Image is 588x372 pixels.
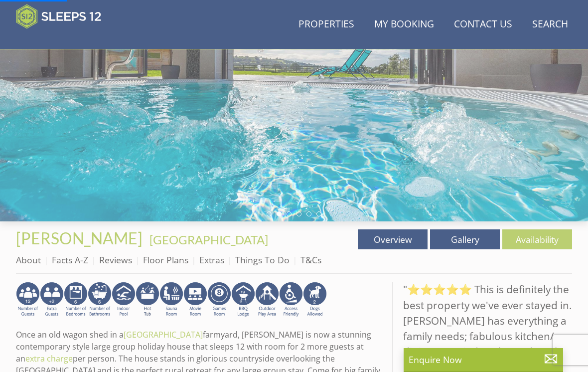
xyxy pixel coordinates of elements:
img: AD_4nXe3VD57-M2p5iq4fHgs6WJFzKj8B0b3RcPFe5LKK9rgeZlFmFoaMJPsJOOJzc7Q6RMFEqsjIZ5qfEJu1txG3QLmI_2ZW... [279,282,303,318]
a: Search [528,13,572,36]
img: AD_4nXcMx2CE34V8zJUSEa4yj9Pppk-n32tBXeIdXm2A2oX1xZoj8zz1pCuMiQujsiKLZDhbHnQsaZvA37aEfuFKITYDwIrZv... [183,282,207,318]
img: AD_4nXdmwCQHKAiIjYDk_1Dhq-AxX3fyYPYaVgX942qJE-Y7he54gqc0ybrIGUg6Qr_QjHGl2FltMhH_4pZtc0qV7daYRc31h... [88,282,112,318]
a: Gallery [430,229,500,249]
a: extra charge [25,353,73,364]
a: Facts A-Z [52,254,88,266]
a: [PERSON_NAME] [16,228,146,248]
a: Contact Us [450,13,516,36]
a: Reviews [99,254,132,266]
a: Overview [358,229,428,249]
a: T&Cs [300,254,321,266]
img: AD_4nXei2dp4L7_L8OvME76Xy1PUX32_NMHbHVSts-g-ZAVb8bILrMcUKZI2vRNdEqfWP017x6NFeUMZMqnp0JYknAB97-jDN... [112,282,136,318]
span: [PERSON_NAME] [16,228,143,248]
img: AD_4nXe7_8LrJK20fD9VNWAdfykBvHkWcczWBt5QOadXbvIwJqtaRaRf-iI0SeDpMmH1MdC9T1Vy22FMXzzjMAvSuTB5cJ7z5... [303,282,327,318]
a: Things To Do [235,254,290,266]
span: - [146,232,268,247]
img: AD_4nXfRzBlt2m0mIteXDhAcJCdmEApIceFt1SPvkcB48nqgTZkfMpQlDmULa47fkdYiHD0skDUgcqepViZHFLjVKS2LWHUqM... [64,282,88,318]
a: [GEOGRAPHIC_DATA] [124,329,203,340]
img: AD_4nXfjdDqPkGBf7Vpi6H87bmAUe5GYCbodrAbU4sf37YN55BCjSXGx5ZgBV7Vb9EJZsXiNVuyAiuJUB3WVt-w9eJ0vaBcHg... [255,282,279,318]
a: Properties [294,13,358,36]
a: Floor Plans [143,254,188,266]
img: AD_4nXcpX5uDwed6-YChlrI2BYOgXwgg3aqYHOhRm0XfZB-YtQW2NrmeCr45vGAfVKUq4uWnc59ZmEsEzoF5o39EWARlT1ewO... [136,282,159,318]
a: About [16,254,41,266]
a: [GEOGRAPHIC_DATA] [149,232,268,247]
a: Availability [502,229,572,249]
a: My Booking [370,13,438,36]
a: Extras [199,254,224,266]
img: AD_4nXeP6WuvG491uY6i5ZIMhzz1N248Ei-RkDHdxvvjTdyF2JXhbvvI0BrTCyeHgyWBEg8oAgd1TvFQIsSlzYPCTB7K21VoI... [40,282,64,318]
img: AD_4nXeyNBIiEViFqGkFxeZn-WxmRvSobfXIejYCAwY7p4slR9Pvv7uWB8BWWl9Rip2DDgSCjKzq0W1yXMRj2G_chnVa9wg_L... [16,282,40,318]
img: AD_4nXdrZMsjcYNLGsKuA84hRzvIbesVCpXJ0qqnwZoX5ch9Zjv73tWe4fnFRs2gJ9dSiUubhZXckSJX_mqrZBmYExREIfryF... [207,282,231,318]
img: AD_4nXfdu1WaBqbCvRx5dFd3XGC71CFesPHPPZknGuZzXQvBzugmLudJYyY22b9IpSVlKbnRjXo7AJLKEyhYodtd_Fvedgm5q... [231,282,255,318]
p: Enquire Now [409,353,558,366]
img: AD_4nXdjbGEeivCGLLmyT_JEP7bTfXsjgyLfnLszUAQeQ4RcokDYHVBt5R8-zTDbAVICNoGv1Dwc3nsbUb1qR6CAkrbZUeZBN... [159,282,183,318]
iframe: Customer reviews powered by Trustpilot [11,35,116,43]
img: Sleeps 12 [16,4,102,29]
